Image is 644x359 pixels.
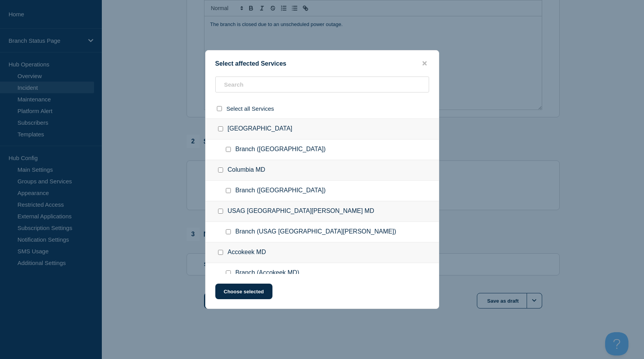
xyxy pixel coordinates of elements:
[218,167,223,173] input: Columbia MD checkbox
[206,201,439,222] div: USAG [GEOGRAPHIC_DATA][PERSON_NAME] MD
[420,60,429,67] button: close button
[206,160,439,181] div: Columbia MD
[218,209,223,214] input: USAG Fort Detrick MD checkbox
[217,106,222,111] input: select all checkbox
[215,77,429,92] input: Search
[226,270,231,275] input: Branch (Accokeek MD) checkbox
[218,126,223,131] input: Apple Valley CA checkbox
[236,187,326,195] span: Branch ([GEOGRAPHIC_DATA])
[227,105,274,112] span: Select all Services
[226,229,231,234] input: Branch (USAG Fort Detrick MD) checkbox
[226,188,231,193] input: Branch (Columbia MD) checkbox
[206,60,439,67] div: Select affected Services
[206,242,439,263] div: Accokeek MD
[215,284,272,299] button: Choose selected
[236,146,326,153] span: Branch ([GEOGRAPHIC_DATA])
[218,250,223,255] input: Accokeek MD checkbox
[236,269,300,277] span: Branch (Accokeek MD)
[236,228,396,236] span: Branch (USAG [GEOGRAPHIC_DATA][PERSON_NAME])
[206,119,439,139] div: [GEOGRAPHIC_DATA]
[226,147,231,152] input: Branch (Apple Valley CA) checkbox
